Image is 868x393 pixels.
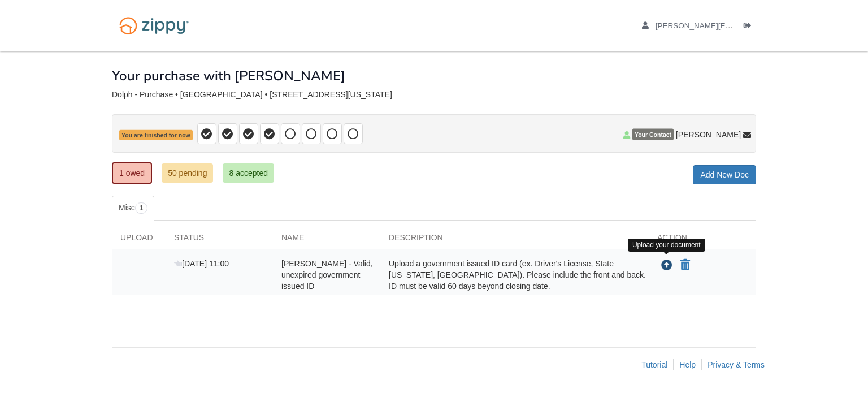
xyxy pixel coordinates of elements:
[166,232,273,249] div: Status
[380,232,649,249] div: Description
[641,360,667,369] a: Tutorial
[693,165,756,184] a: Add New Doc
[112,196,154,221] a: Misc
[119,130,193,141] span: You are finished for now
[628,239,705,252] div: Upload your document
[135,202,148,214] span: 1
[380,258,649,292] div: Upload a government issued ID card (ex. Driver's License, State [US_STATE], [GEOGRAPHIC_DATA]). P...
[649,232,756,249] div: Action
[676,129,741,140] span: [PERSON_NAME]
[632,129,674,140] span: Your Contact
[112,90,756,100] div: Dolph - Purchase • [GEOGRAPHIC_DATA] • [STREET_ADDRESS][US_STATE]
[679,258,691,272] button: Declare Monte Carpenter - Valid, unexpired government issued ID not applicable
[660,258,674,273] button: Upload Monte Carpenter - Valid, unexpired government issued ID
[174,259,229,268] span: [DATE] 11:00
[273,232,380,249] div: Name
[679,360,696,369] a: Help
[223,163,274,183] a: 8 accepted
[112,232,166,249] div: Upload
[112,11,196,40] img: Logo
[112,68,345,83] h1: Your purchase with [PERSON_NAME]
[744,21,756,33] a: Log out
[281,259,373,291] span: [PERSON_NAME] - Valid, unexpired government issued ID
[112,162,152,184] a: 1 owed
[162,163,213,183] a: 50 pending
[708,360,765,369] a: Privacy & Terms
